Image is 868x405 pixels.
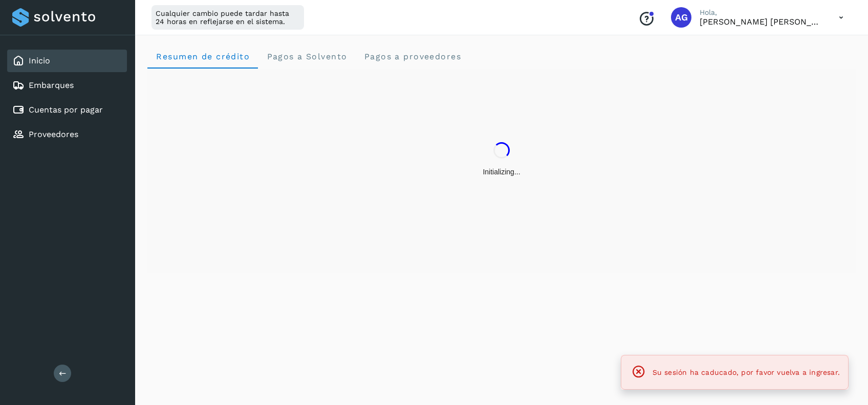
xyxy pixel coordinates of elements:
a: Cuentas por pagar [29,105,103,115]
p: Hola, [700,8,822,17]
span: Su sesión ha caducado, por favor vuelva a ingresar. [653,368,840,376]
div: Inicio [7,50,127,72]
span: Resumen de crédito [156,52,250,61]
div: Proveedores [7,123,127,146]
p: Abigail Gonzalez Leon [700,17,822,27]
a: Inicio [29,56,50,65]
span: Pagos a proveedores [363,52,461,61]
div: Cualquier cambio puede tardar hasta 24 horas en reflejarse en el sistema. [151,5,304,30]
span: Pagos a Solvento [266,52,347,61]
a: Embarques [29,80,74,90]
div: Embarques [7,74,127,97]
a: Proveedores [29,129,78,139]
div: Cuentas por pagar [7,99,127,121]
